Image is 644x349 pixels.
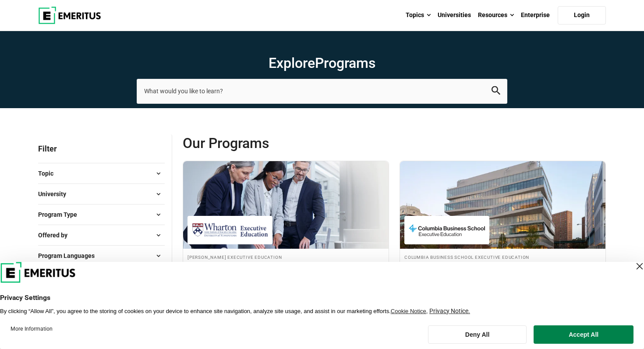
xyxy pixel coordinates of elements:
[38,167,165,180] button: Topic
[38,229,165,242] button: Offered by
[400,161,605,304] a: Digital Marketing Course by Columbia Business School Executive Education - September 11, 2025 Col...
[183,161,389,249] img: Driving Strategic Innovation: Leading Complex Initiatives for Impact | Online Digital Transformat...
[38,251,102,261] span: Program Languages
[38,187,165,201] button: University
[38,230,74,240] span: Offered by
[188,253,384,261] h4: [PERSON_NAME] Executive Education
[183,134,394,152] span: Our Programs
[492,86,500,96] button: search
[38,134,165,163] p: Filter
[38,189,73,199] span: University
[137,79,507,103] input: search-page
[183,161,389,315] a: Digital Transformation Course by Wharton Executive Education - September 10, 2025 Wharton Executi...
[558,6,606,25] a: Login
[409,220,485,240] img: Columbia Business School Executive Education
[400,161,605,249] img: Digital Marketing | Online Digital Marketing Course
[315,55,375,71] span: Programs
[192,220,268,240] img: Wharton Executive Education
[38,208,165,221] button: Program Type
[492,88,500,97] a: search
[38,249,165,262] button: Program Languages
[404,253,601,261] h4: Columbia Business School Executive Education
[38,169,60,178] span: Topic
[38,210,84,219] span: Program Type
[137,54,507,72] h1: Explore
